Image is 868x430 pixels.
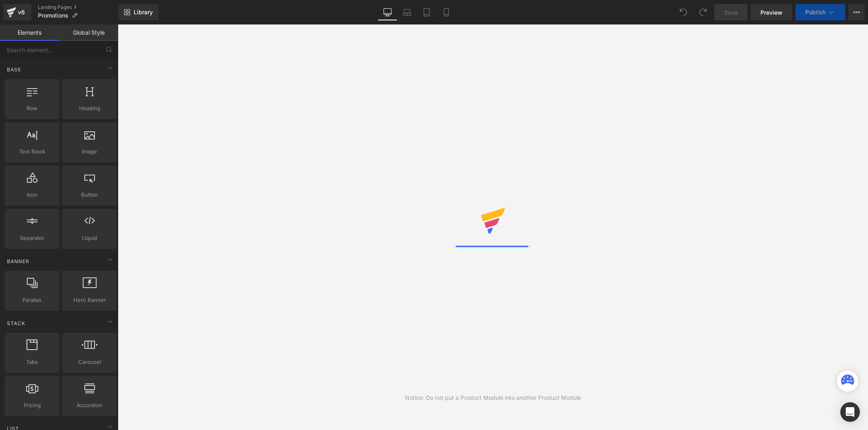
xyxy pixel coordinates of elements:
[7,358,57,366] span: Tabs
[38,4,118,11] a: Landing Pages
[16,7,26,18] div: v6
[840,402,860,422] div: Open Intercom Messenger
[405,393,581,402] div: Notice: Do not put a Product Module into another Product Module
[848,4,865,20] button: More
[7,401,57,410] span: Pricing
[751,4,792,20] a: Preview
[436,4,456,20] a: Mobile
[417,4,436,20] a: Tablet
[6,66,22,73] span: Base
[378,4,397,20] a: Desktop
[134,9,153,16] span: Library
[7,147,57,156] span: Text Block
[7,234,57,242] span: Separator
[65,358,114,366] span: Carousel
[7,191,57,199] span: Icon
[7,104,57,113] span: Row
[65,104,114,113] span: Heading
[695,4,711,20] button: Redo
[38,12,68,19] span: Promotions
[3,4,31,20] a: v6
[795,4,845,20] button: Publish
[6,319,26,327] span: Stack
[805,9,826,16] span: Publish
[65,234,114,242] span: Liquid
[675,4,692,20] button: Undo
[7,296,57,304] span: Parallax
[65,191,114,199] span: Button
[65,401,114,410] span: Accordion
[65,147,114,156] span: Image
[59,24,118,41] a: Global Style
[760,8,782,17] span: Preview
[397,4,417,20] a: Laptop
[118,4,159,20] a: New Library
[6,257,30,265] span: Banner
[65,296,114,304] span: Hero Banner
[724,8,738,17] span: Save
